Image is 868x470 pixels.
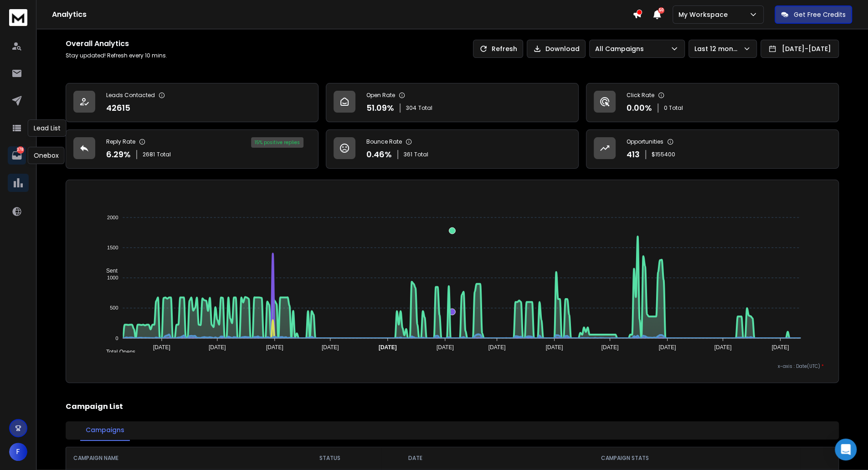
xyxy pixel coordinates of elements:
button: [DATE]-[DATE] [760,40,839,58]
button: F [9,443,27,461]
h1: Analytics [52,9,632,20]
p: 0 Total [664,104,683,112]
a: Click Rate0.00%0 Total [586,83,839,122]
tspan: 0 [115,336,118,341]
p: Leads Contacted [106,92,155,99]
div: Open Intercom Messenger [835,439,857,460]
p: Get Free Credits [794,10,846,19]
button: Refresh [473,40,523,58]
p: $ 155400 [652,151,675,158]
p: 42615 [106,102,130,114]
p: Bounce Rate [366,138,402,145]
div: 15 % positive replies [251,137,303,148]
span: 361 [404,151,412,158]
a: Open Rate51.09%304Total [326,83,579,122]
p: x-axis : Date(UTC) [81,363,824,370]
tspan: [DATE] [379,344,397,351]
a: Leads Contacted42615 [66,83,318,122]
p: 378 [17,146,24,154]
p: 51.09 % [366,102,394,114]
tspan: 500 [110,305,118,310]
div: Onebox [28,147,65,164]
button: Download [527,40,586,58]
a: Reply Rate6.29%2681Total15% positive replies [66,129,318,169]
tspan: 1500 [107,245,118,250]
button: Campaigns [80,420,130,441]
span: Total [157,151,171,158]
h2: Campaign List [66,401,839,412]
tspan: [DATE] [488,344,506,351]
span: 2681 [143,151,155,158]
p: 413 [627,148,640,161]
p: Reply Rate [106,138,135,145]
th: CAMPAIGN NAME [66,447,278,469]
span: 304 [406,104,416,112]
th: CAMPAIGN STATS [450,447,800,469]
h1: Overall Analytics [66,38,167,49]
p: 0.00 % [627,102,652,114]
span: Total Opens [99,349,135,355]
p: All Campaigns [595,44,647,53]
tspan: [DATE] [772,344,789,351]
tspan: 1000 [107,275,118,280]
p: Refresh [492,44,517,53]
tspan: 2000 [107,215,118,220]
p: 0.46 % [366,148,392,161]
span: Total [414,151,428,158]
span: Sent [99,268,118,274]
tspan: [DATE] [659,344,676,351]
p: Last 12 months [694,44,743,53]
tspan: [DATE] [714,344,732,351]
th: STATUS [278,447,381,469]
tspan: [DATE] [546,344,563,351]
p: Open Rate [366,92,395,99]
p: Download [545,44,580,53]
p: My Workspace [678,10,731,19]
tspan: [DATE] [266,344,283,351]
p: Stay updated! Refresh every 10 mins. [66,52,167,59]
img: logo [9,9,27,26]
p: Click Rate [627,92,654,99]
p: Opportunities [627,138,663,145]
tspan: [DATE] [601,344,619,351]
button: Get Free Credits [775,5,852,24]
span: 50 [658,7,664,14]
a: 378 [8,146,26,165]
tspan: [DATE] [209,344,226,351]
th: DATE [381,447,450,469]
a: Opportunities413$155400 [586,129,839,169]
a: Bounce Rate0.46%361Total [326,129,579,169]
tspan: [DATE] [322,344,339,351]
p: 6.29 % [106,148,131,161]
div: Lead List [28,119,67,137]
tspan: [DATE] [153,344,170,351]
span: Total [418,104,432,112]
tspan: [DATE] [437,344,454,351]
